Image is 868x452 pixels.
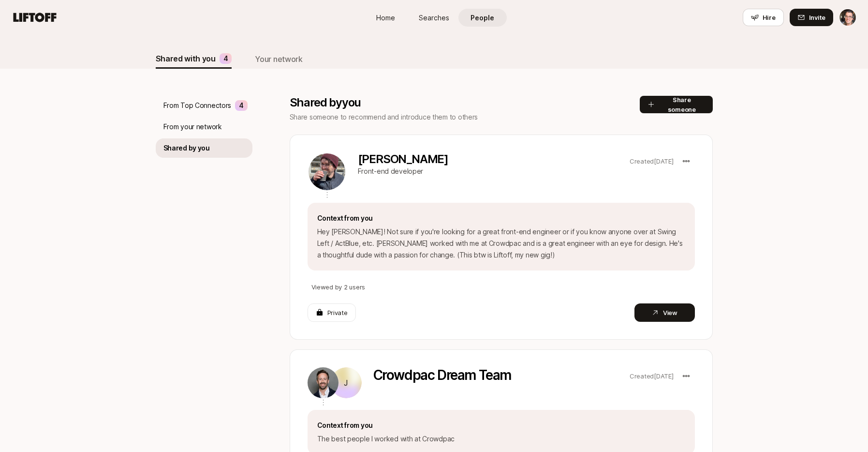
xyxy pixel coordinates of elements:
[223,53,228,64] p: 4
[311,282,366,292] p: Viewed by 2 users
[373,367,626,383] p: Crowdpac Dream Team
[255,49,302,69] button: Your network
[309,153,345,190] img: 9459f226_b952_4cdc_ade2_23b79d4c6f8c.jpg
[163,142,210,154] p: Shared by you
[163,100,232,111] p: From Top Connectors
[327,308,348,317] p: Private
[410,9,458,27] a: Searches
[763,13,776,22] span: Hire
[471,13,494,23] span: People
[163,121,222,133] p: From your network
[317,420,685,431] p: Context from you
[308,367,338,398] img: 49cc058c_9620_499c_84f2_197a57c98584.jpg
[839,9,856,26] img: Eric Smith
[630,156,674,166] p: Created [DATE]
[458,9,507,27] a: People
[809,13,825,22] span: Invite
[358,168,626,175] p: Front-end developer
[358,152,626,166] p: [PERSON_NAME]
[317,212,685,224] p: Context from you
[634,303,695,322] button: View
[376,13,395,23] span: Home
[239,100,244,111] p: 4
[630,371,674,381] p: Created [DATE]
[156,52,216,65] div: Shared with you
[290,96,640,109] p: Shared by you
[156,49,232,69] button: Shared with you4
[839,9,856,26] button: Eric Smith
[790,9,833,26] button: Invite
[255,53,302,65] div: Your network
[743,9,784,26] button: Hire
[317,433,685,445] p: The best people I worked with at Crowdpac
[290,111,640,123] p: Share someone to recommend and introduce them to others
[362,9,410,27] a: Home
[344,377,348,389] p: J
[419,13,449,23] span: Searches
[640,96,713,113] button: Share someone
[317,226,685,261] p: Hey [PERSON_NAME]! Not sure if you're looking for a great front-end engineer or if you know anyon...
